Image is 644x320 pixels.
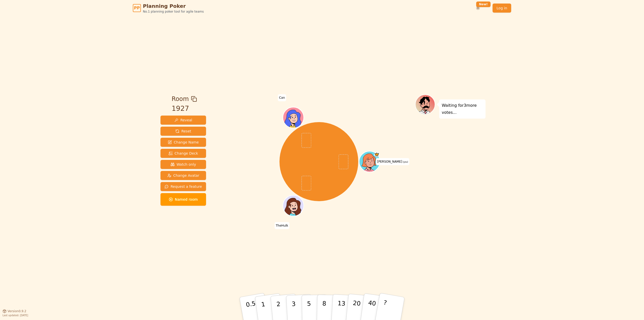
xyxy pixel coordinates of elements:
[133,3,204,14] a: PPPlanning PokerNo.1 planning poker tool for agile teams
[143,3,204,10] span: Planning Poker
[174,118,192,123] span: Reveal
[442,102,483,116] p: Waiting for 3 more votes...
[167,173,199,178] span: Change Avatar
[172,94,189,103] span: Room
[160,171,206,180] button: Change Avatar
[160,182,206,191] button: Request a feature
[160,149,206,158] button: Change Deck
[160,193,206,206] button: Named room
[172,103,197,114] div: 1927
[160,138,206,147] button: Change Name
[360,152,380,171] button: Click to change your avatar
[165,184,202,189] span: Request a feature
[376,158,409,165] span: Click to change your name
[473,4,482,13] button: New!
[3,314,28,317] span: Last updated: [DATE]
[493,4,511,13] a: Log in
[143,10,204,14] span: No.1 planning poker tool for agile teams
[8,309,26,313] span: Version 0.9.2
[374,152,380,157] span: Theis is the host
[175,129,191,134] span: Reset
[134,5,140,11] span: PP
[274,222,289,229] span: Click to change your name
[168,140,199,145] span: Change Name
[160,127,206,136] button: Reset
[402,161,408,163] span: (you)
[169,151,198,156] span: Change Deck
[476,2,491,7] div: New!
[278,94,286,101] span: Click to change your name
[171,162,196,167] span: Watch only
[160,116,206,125] button: Reveal
[169,197,198,202] span: Named room
[3,309,26,313] button: Version0.9.2
[160,160,206,169] button: Watch only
